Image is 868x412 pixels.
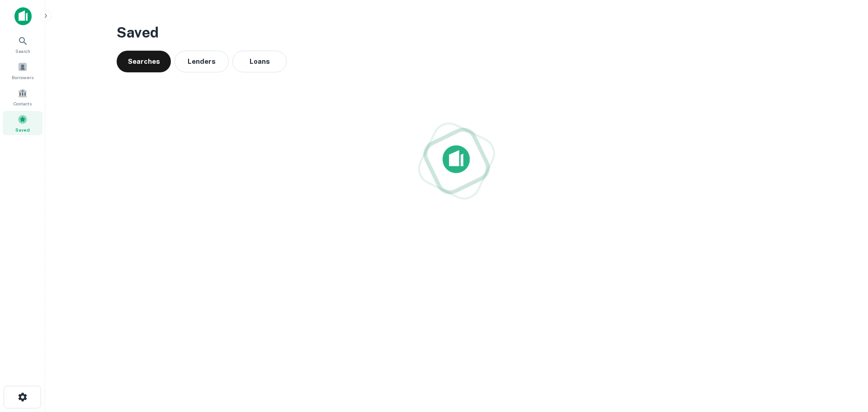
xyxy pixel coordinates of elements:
a: Search [3,32,42,57]
a: Borrowers [3,58,42,83]
button: Lenders [175,51,229,72]
span: Search [15,47,30,55]
span: Contacts [14,100,32,107]
h3: Saved [117,22,797,43]
button: Searches [117,51,171,72]
img: capitalize-icon.png [14,7,32,25]
button: Loans [232,51,287,72]
span: Saved [15,126,30,133]
span: Borrowers [12,74,33,81]
a: Contacts [3,85,42,109]
a: Saved [3,111,42,135]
